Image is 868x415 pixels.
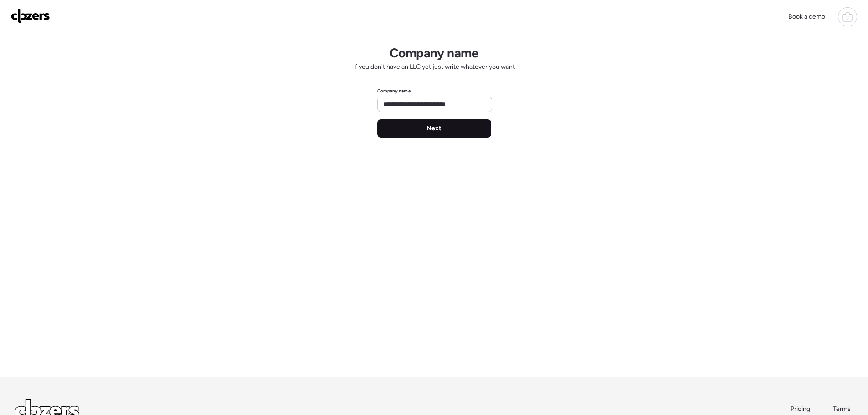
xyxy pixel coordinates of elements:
label: Company name [377,88,411,94]
span: If you don't have an LLC yet just write whatever you want [353,62,515,72]
span: Terms [833,405,851,413]
a: Pricing [791,405,811,414]
span: Pricing [791,405,810,413]
h1: Company name [390,45,478,61]
span: Book a demo [788,13,825,20]
img: Logo [11,9,50,23]
span: Next [426,124,442,133]
a: Terms [833,405,853,414]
